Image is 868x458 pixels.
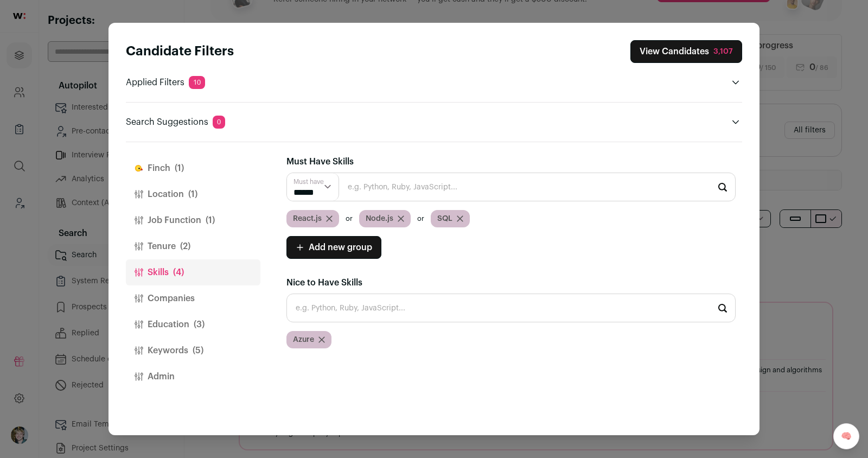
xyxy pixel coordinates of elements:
[173,266,184,279] span: (4)
[630,40,742,63] button: Close search preferences
[126,338,260,364] button: Keywords(5)
[309,241,372,254] span: Add new group
[833,423,859,449] a: 🧠
[175,162,184,175] span: (1)
[126,76,205,89] p: Applied Filters
[126,155,260,181] button: Finch(1)
[286,278,362,287] span: Nice to Have Skills
[213,116,225,129] span: 0
[180,240,190,253] span: (2)
[126,116,225,129] p: Search Suggestions
[713,46,733,57] div: 3,107
[126,311,260,338] button: Education(3)
[286,173,736,201] input: e.g. Python, Ruby, JavaScript...
[193,344,203,357] span: (5)
[126,285,260,311] button: Companies
[194,318,205,331] span: (3)
[188,188,197,201] span: (1)
[286,294,736,322] input: e.g. Python, Ruby, JavaScript...
[293,213,322,224] span: React.js
[729,76,742,89] button: Open applied filters
[126,233,260,259] button: Tenure(2)
[293,334,314,345] span: Azure
[286,236,381,259] button: Add new group
[126,259,260,285] button: Skills(4)
[126,45,234,58] strong: Candidate Filters
[126,207,260,233] button: Job Function(1)
[437,213,452,224] span: SQL
[189,76,205,89] span: 10
[286,155,354,168] label: Must Have Skills
[126,181,260,207] button: Location(1)
[126,364,260,390] button: Admin
[366,213,393,224] span: Node.js
[206,214,215,227] span: (1)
